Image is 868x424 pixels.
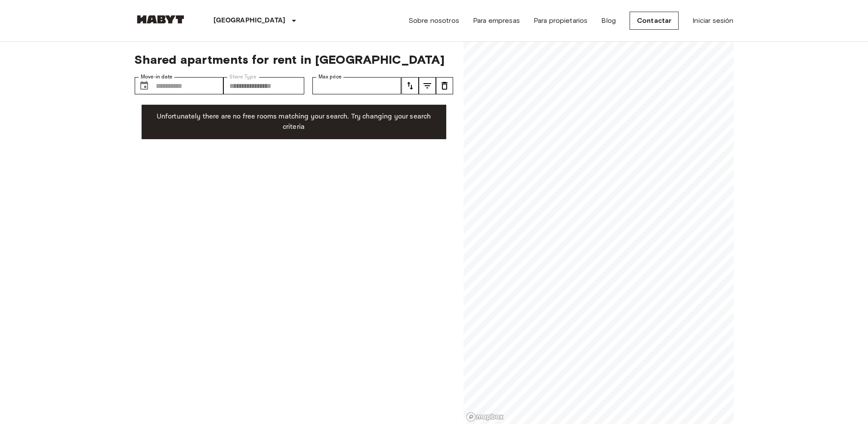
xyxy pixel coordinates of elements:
p: [GEOGRAPHIC_DATA] [214,16,286,26]
img: Habyt [135,15,186,24]
p: Unfortunately there are no free rooms matching your search. Try changing your search criteria [148,112,439,132]
a: Para empresas [473,16,520,26]
a: Para propietarios [534,16,588,26]
a: Contactar [630,12,679,30]
label: Max price [318,73,342,81]
label: Move-in date [141,73,173,81]
a: Blog [601,16,616,26]
button: tune [436,77,453,94]
span: Shared apartments for rent in [GEOGRAPHIC_DATA] [135,52,453,67]
button: tune [419,77,436,94]
a: Sobre nosotros [408,16,459,26]
button: Choose date [136,77,153,94]
a: Iniciar sesión [692,16,733,26]
label: Share Type [229,73,256,81]
a: Mapbox logo [466,412,504,422]
button: tune [402,77,419,94]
